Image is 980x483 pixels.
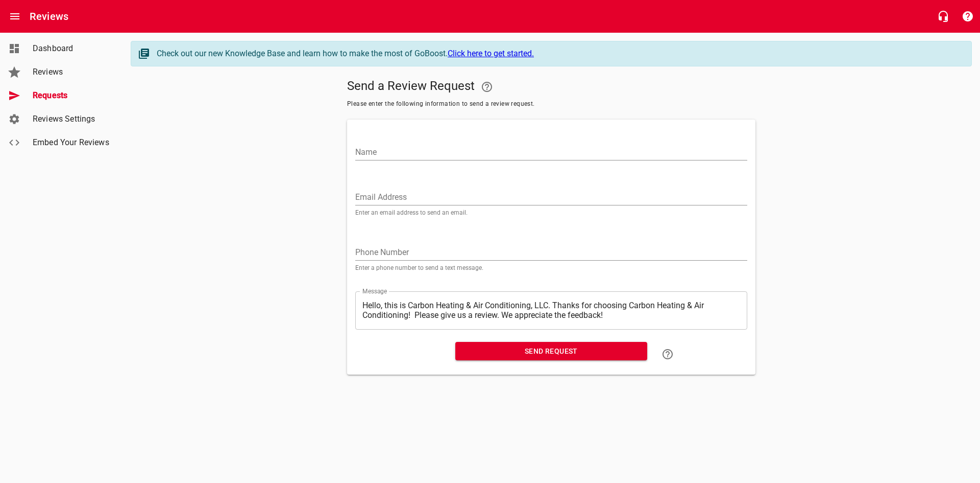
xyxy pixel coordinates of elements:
[355,210,747,216] p: Enter an email address to send an email.
[3,4,27,29] button: Open drawer
[655,342,680,366] a: Learn how to "Send a Review Request"
[463,345,639,358] span: Send Request
[475,75,499,99] a: Your Google or Facebook account must be connected to "Send a Review Request"
[955,4,980,29] button: Support Portal
[33,66,110,78] span: Reviews
[33,89,110,102] span: Requests
[455,342,647,361] button: Send Request
[157,48,961,60] div: Check out our new Knowledge Base and learn how to make the most of GoBoost.
[362,301,740,320] textarea: Hello, this is Carbon Heating & Air Conditioning, LLC. Thanks for choosing Carbon Heating & Air C...
[355,265,747,271] p: Enter a phone number to send a text message.
[347,75,755,99] h5: Send a Review Request
[33,113,110,125] span: Reviews Settings
[33,136,110,149] span: Embed Your Reviews
[347,99,755,109] span: Please enter the following information to send a review request.
[33,42,110,55] span: Dashboard
[448,49,534,58] a: Click here to get started.
[931,4,955,29] button: Live Chat
[30,8,68,25] h6: Reviews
